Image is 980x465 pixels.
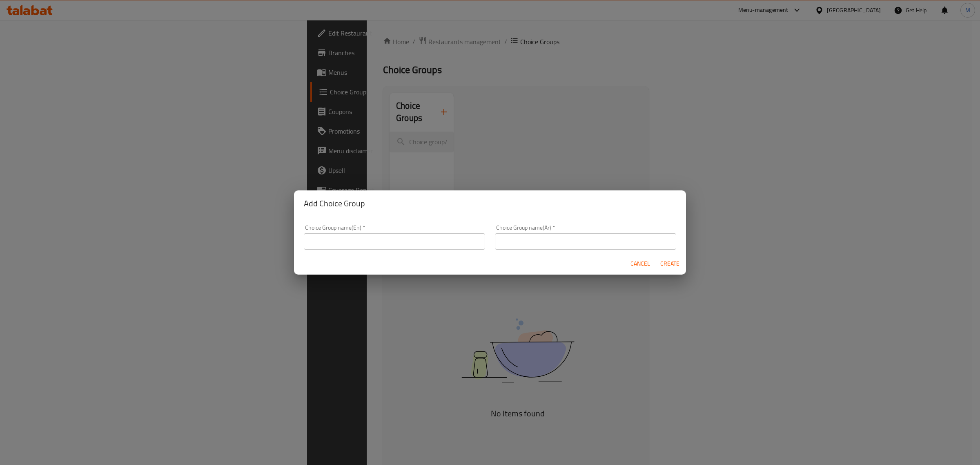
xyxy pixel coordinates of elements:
[630,259,650,269] span: Cancel
[627,256,653,271] button: Cancel
[304,233,485,250] input: Please enter Choice Group name(en)
[660,259,679,269] span: Create
[495,233,676,250] input: Please enter Choice Group name(ar)
[304,197,676,210] h2: Add Choice Group
[657,256,683,271] button: Create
